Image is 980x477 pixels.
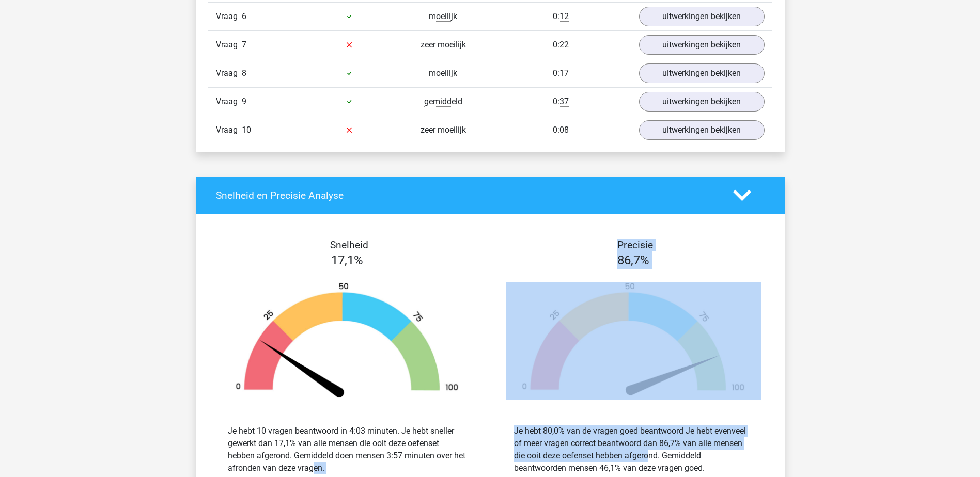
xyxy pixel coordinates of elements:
[242,125,251,135] span: 10
[216,239,483,251] h4: Snelheid
[639,7,765,26] a: uitwerkingen bekijken
[242,68,246,78] span: 8
[617,253,649,267] span: 86,7%
[331,253,363,267] span: 17,1%
[429,68,457,78] span: moeilijk
[502,239,769,251] h4: Precisie
[639,120,765,140] a: uitwerkingen bekijken
[220,282,475,400] img: 17.26cf2381989f.png
[639,92,765,112] a: uitwerkingen bekijken
[639,35,765,55] a: uitwerkingen bekijken
[424,97,462,107] span: gemiddeld
[216,10,242,23] span: Vraag
[553,68,569,78] span: 0:17
[506,282,761,400] img: 87.ad340e3c98c4.png
[553,40,569,50] span: 0:22
[216,189,718,201] h4: Snelheid en Precisie Analyse
[216,96,242,108] span: Vraag
[429,11,457,22] span: moeilijk
[228,425,466,474] div: Je hebt 10 vragen beantwoord in 4:03 minuten. Je hebt sneller gewerkt dan 17,1% van alle mensen d...
[216,67,242,79] span: Vraag
[216,124,242,136] span: Vraag
[514,425,753,474] div: Je hebt 80,0% van de vragen goed beantwoord Je hebt evenveel of meer vragen correct beantwoord da...
[553,97,569,107] span: 0:37
[421,40,466,50] span: zeer moeilijk
[242,97,246,106] span: 9
[639,63,765,83] a: uitwerkingen bekijken
[553,125,569,135] span: 0:08
[216,39,242,51] span: Vraag
[553,11,569,22] span: 0:12
[242,11,246,21] span: 6
[421,125,466,135] span: zeer moeilijk
[242,40,246,50] span: 7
